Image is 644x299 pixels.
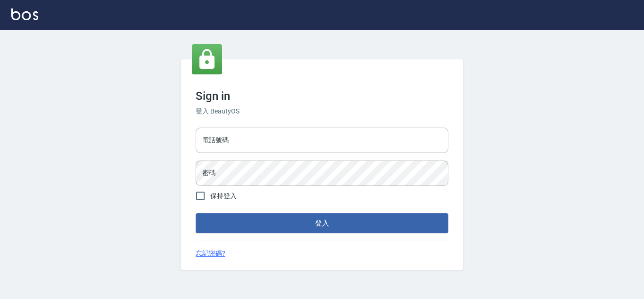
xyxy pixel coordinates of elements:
h3: Sign in [196,89,448,103]
h6: 登入 BeautyOS [196,106,448,116]
button: 登入 [196,213,448,233]
img: Logo [11,8,38,20]
a: 忘記密碼? [196,249,225,259]
span: 保持登入 [210,191,237,201]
